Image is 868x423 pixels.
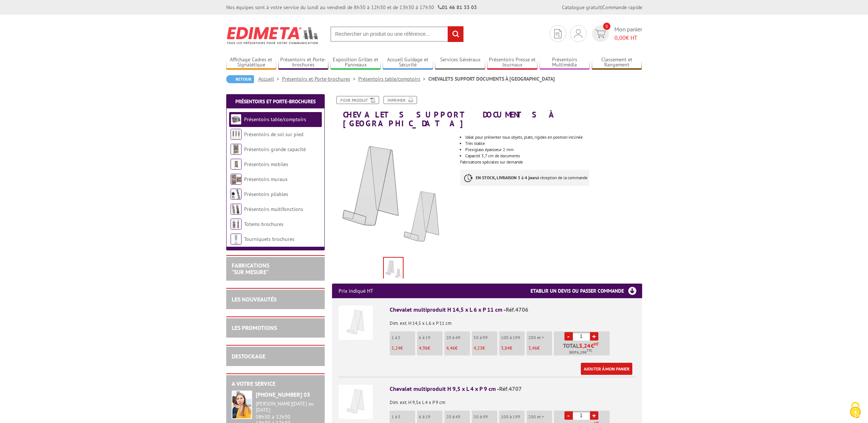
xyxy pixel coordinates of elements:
[332,131,455,254] img: chevalets_4707.jpg
[390,305,636,314] div: Chevalet multiproduit H 14,5 x L 6 x P 11 cm -
[590,411,598,420] a: +
[499,385,522,392] span: Réf.4707
[501,346,525,351] p: €
[614,34,626,41] span: 0,00
[842,398,868,423] button: Cookies (fenêtre modale)
[419,414,443,419] p: 6 à 19
[465,154,642,158] li: Capacité 3,7 cm de documents
[435,57,485,69] a: Services Généraux
[594,342,599,347] sup: HT
[282,76,358,82] a: Présentoirs et Porte-brochures
[602,4,642,11] a: Commande rapide
[327,96,648,128] h1: CHEVALETS SUPPORT DOCUMENTS À [GEOGRAPHIC_DATA]
[256,401,319,413] div: [PERSON_NAME][DATE] au [DATE]
[614,25,642,42] span: Mon panier
[339,305,373,340] img: Chevalet multiproduit H 14,5 x L 6 x P 11 cm
[231,204,242,215] img: Présentoirs multifonctions
[562,4,601,11] a: Catalogue gratuit
[390,395,636,405] p: Dim. ext. H 9,5x L 4 x P 9 cm
[446,414,470,419] p: 20 à 49
[226,22,319,49] img: Edimeta
[438,4,477,11] strong: 01 46 81 33 03
[569,350,592,355] span: Soit €
[487,57,537,69] a: Présentoirs Presse et Journaux
[244,206,303,212] a: Présentoirs multifonctions
[501,335,525,340] p: 100 à 199
[232,381,319,387] h2: A votre service
[278,57,329,69] a: Présentoirs et Porte-brochures
[528,345,537,351] span: 3,46
[226,75,254,83] a: Retour
[590,25,642,42] a: devis rapide 0 Mon panier 0,00€ HT
[579,343,591,349] span: 5,24
[383,57,433,69] a: Accueil Guidage et Sécurité
[244,161,288,168] a: Présentoirs mobiles
[577,350,585,355] span: 6,29
[391,345,400,351] span: 5,24
[846,401,864,419] img: Cookies (fenêtre modale)
[564,332,573,341] a: -
[528,414,552,419] p: 200 et +
[595,30,606,38] img: devis rapide
[587,349,592,353] sup: TTC
[231,144,242,155] img: Présentoirs grande capacité
[476,175,537,180] strong: EN STOCK, LIVRAISON 3 à 4 jours
[428,75,555,82] li: CHEVALETS SUPPORT DOCUMENTS À [GEOGRAPHIC_DATA]
[258,76,282,82] a: Accueil
[474,345,482,351] span: 4,23
[574,29,582,38] img: devis rapide
[419,346,443,351] p: €
[383,96,417,104] a: Imprimer
[244,191,288,197] a: Présentoirs pliables
[554,29,562,38] img: devis rapide
[391,414,415,419] p: 1 à 5
[226,57,277,69] a: Affichage Cadres et Signalétique
[339,385,373,419] img: Chevalet multiproduit H 9,5 x L 4 x P 9 cm
[235,98,316,105] a: Présentoirs et Porte-brochures
[232,262,269,276] a: FABRICATIONS"Sur Mesure"
[474,414,497,419] p: 50 à 99
[556,343,610,355] p: Total
[244,146,306,153] a: Présentoirs grande capacité
[231,114,242,125] img: Présentoirs table/comptoirs
[244,131,303,138] a: Présentoirs de sol sur pied
[446,335,470,340] p: 20 à 49
[231,129,242,140] img: Présentoirs de sol sur pied
[231,174,242,185] img: Présentoirs muraux
[562,4,642,11] div: |
[330,26,464,42] input: Rechercher un produit ou une référence...
[592,57,642,69] a: Classement et Rangement
[339,284,373,298] p: Prix indiqué HT
[460,128,647,193] div: Fabrications spéciales sur demande
[460,170,589,186] p: à réception de la commande
[231,219,242,230] img: Totems brochures
[528,335,552,340] p: 200 et +
[501,345,510,351] span: 3,84
[446,345,455,351] span: 4,46
[474,335,497,340] p: 50 à 99
[391,335,415,340] p: 1 à 5
[531,284,642,298] h3: Etablir un devis ou passer commande
[506,306,528,313] span: Réf.4706
[391,346,415,351] p: €
[614,34,642,42] span: € HT
[226,4,477,11] div: Nos équipes sont à votre service du lundi au vendredi de 8h30 à 12h30 et de 13h30 à 17h30
[501,414,525,419] p: 100 à 199
[465,135,642,139] li: Idéal pour présenter tous objets, plats, rigides en position inclinée
[590,332,598,341] a: +
[419,335,443,340] p: 6 à 19
[465,147,642,152] li: Plexiglass épaisseur 2 mm
[244,176,288,182] a: Présentoirs muraux
[528,346,552,351] p: €
[244,116,306,123] a: Présentoirs table/comptoirs
[465,141,642,146] li: Très stable
[231,189,242,200] img: Présentoirs pliables
[591,343,594,349] span: €
[419,345,428,351] span: 4,96
[232,353,265,360] a: DESTOCKAGE
[232,391,252,419] img: widget-service.jpg
[390,316,636,326] p: Dim. ext. H 14,5 x L 6 x P 11 cm
[331,57,381,69] a: Exposition Grilles et Panneaux
[474,346,497,351] p: €
[232,324,277,331] a: LES PROMOTIONS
